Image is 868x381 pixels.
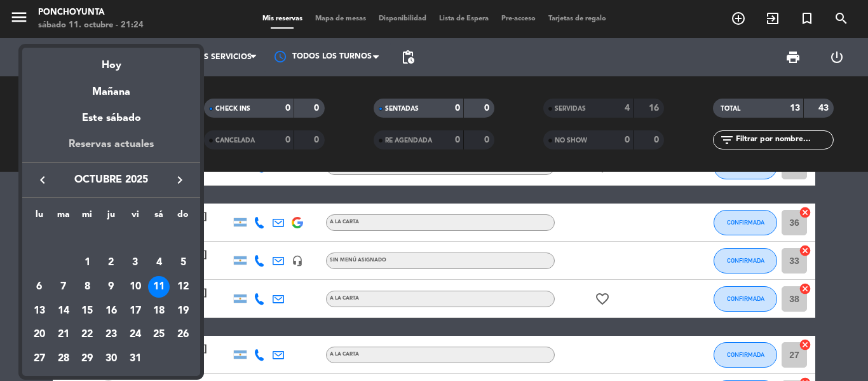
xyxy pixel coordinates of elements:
[123,251,147,275] td: 3 de octubre de 2025
[76,348,98,370] div: 29
[168,172,191,188] button: keyboard_arrow_right
[99,299,123,323] td: 16 de octubre de 2025
[148,276,170,298] div: 11
[51,323,76,347] td: 21 de octubre de 2025
[76,252,98,274] div: 1
[75,323,99,347] td: 22 de octubre de 2025
[125,300,146,322] div: 17
[125,348,146,370] div: 31
[147,323,172,347] td: 25 de octubre de 2025
[100,324,122,346] div: 23
[100,300,122,322] div: 16
[27,227,195,251] td: OCT.
[51,207,76,227] th: martes
[75,207,99,227] th: miércoles
[123,347,147,371] td: 31 de octubre de 2025
[29,300,50,322] div: 13
[172,252,194,274] div: 5
[99,251,123,275] td: 2 de octubre de 2025
[171,207,195,227] th: domingo
[53,276,74,298] div: 7
[22,48,200,74] div: Hoy
[147,299,172,323] td: 18 de octubre de 2025
[31,172,54,188] button: keyboard_arrow_left
[27,207,51,227] th: lunes
[147,275,172,299] td: 11 de octubre de 2025
[53,300,74,322] div: 14
[171,251,195,275] td: 5 de octubre de 2025
[123,275,147,299] td: 10 de octubre de 2025
[125,276,146,298] div: 10
[22,74,200,100] div: Mañana
[29,276,50,298] div: 6
[123,207,147,227] th: viernes
[75,275,99,299] td: 8 de octubre de 2025
[75,347,99,371] td: 29 de octubre de 2025
[27,299,51,323] td: 13 de octubre de 2025
[172,324,194,346] div: 26
[99,347,123,371] td: 30 de octubre de 2025
[76,324,98,346] div: 22
[75,299,99,323] td: 15 de octubre de 2025
[35,172,50,188] i: keyboard_arrow_left
[76,276,98,298] div: 8
[53,348,74,370] div: 28
[172,300,194,322] div: 19
[171,275,195,299] td: 12 de octubre de 2025
[148,252,170,274] div: 4
[22,100,200,136] div: Este sábado
[171,299,195,323] td: 19 de octubre de 2025
[53,324,74,346] div: 21
[99,275,123,299] td: 9 de octubre de 2025
[54,172,168,188] span: octubre 2025
[51,275,76,299] td: 7 de octubre de 2025
[172,276,194,298] div: 12
[29,324,50,346] div: 20
[147,251,172,275] td: 4 de octubre de 2025
[75,251,99,275] td: 1 de octubre de 2025
[27,323,51,347] td: 20 de octubre de 2025
[100,252,122,274] div: 2
[76,300,98,322] div: 15
[99,207,123,227] th: jueves
[29,348,50,370] div: 27
[123,299,147,323] td: 17 de octubre de 2025
[100,276,122,298] div: 9
[125,324,146,346] div: 24
[51,347,76,371] td: 28 de octubre de 2025
[148,300,170,322] div: 18
[22,136,200,162] div: Reservas actuales
[51,299,76,323] td: 14 de octubre de 2025
[147,207,172,227] th: sábado
[27,347,51,371] td: 27 de octubre de 2025
[123,323,147,347] td: 24 de octubre de 2025
[27,275,51,299] td: 6 de octubre de 2025
[100,348,122,370] div: 30
[172,172,187,188] i: keyboard_arrow_right
[99,323,123,347] td: 23 de octubre de 2025
[171,323,195,347] td: 26 de octubre de 2025
[148,324,170,346] div: 25
[125,252,146,274] div: 3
